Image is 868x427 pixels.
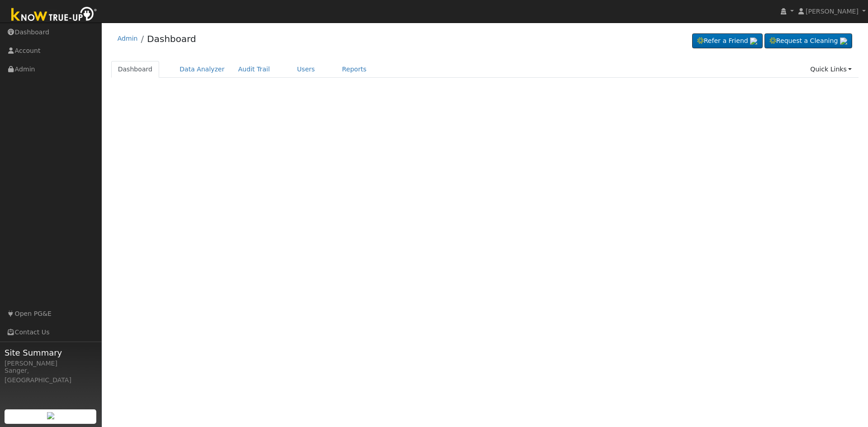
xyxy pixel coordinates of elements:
a: Data Analyzer [173,61,231,78]
a: Admin [118,35,138,42]
div: [PERSON_NAME] [5,359,97,368]
a: Audit Trail [231,61,277,78]
a: Dashboard [111,61,160,78]
a: Reports [335,61,373,78]
img: retrieve [47,412,54,419]
img: retrieve [840,38,847,45]
div: Sanger, [GEOGRAPHIC_DATA] [5,366,97,385]
span: Site Summary [5,347,97,359]
img: retrieve [750,38,757,45]
a: Quick Links [803,61,859,78]
a: Dashboard [147,33,196,44]
a: Refer a Friend [692,33,763,49]
a: Users [290,61,322,78]
a: Request a Cleaning [764,33,852,49]
img: Know True-Up [7,5,102,25]
span: [PERSON_NAME] [806,8,859,15]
